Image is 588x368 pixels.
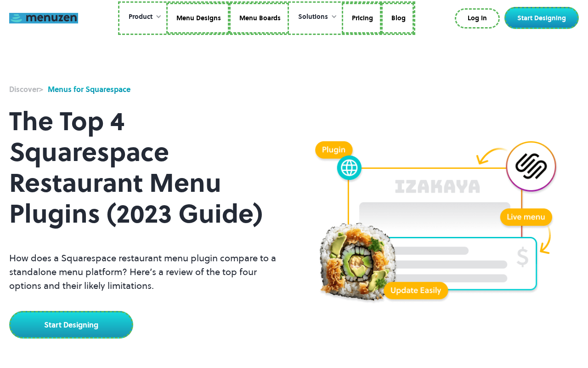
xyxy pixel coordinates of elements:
[504,7,579,29] a: Start Designing
[342,3,381,34] a: Pricing
[9,311,133,339] a: Start Designing
[381,3,414,34] a: Blog
[9,95,283,240] h1: The Top 4 Squarespace Restaurant Menu Plugins (2023 Guide)
[129,12,153,22] div: Product
[9,84,43,95] div: >
[119,3,166,31] div: Product
[298,12,328,22] div: Solutions
[9,84,39,94] strong: Discover
[9,251,283,293] p: How does a Squarespace restaurant menu plugin compare to a standalone menu platform? Here’s a rev...
[289,3,342,31] div: Solutions
[166,3,229,34] a: Menu Designs
[455,8,500,29] a: Log In
[229,3,289,34] a: Menu Boards
[48,84,130,95] div: Menus for Squarespace
[305,128,579,306] img: Squarespace Restaurant Menu Plugins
